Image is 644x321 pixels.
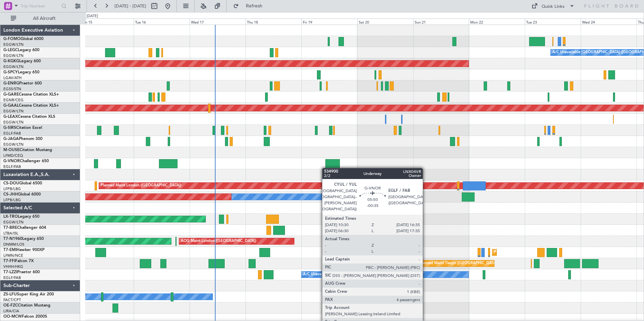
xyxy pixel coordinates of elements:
[3,215,18,219] span: LX-TRO
[3,37,43,41] a: G-FOMOGlobal 6000
[3,153,23,158] a: LFMD/CEQ
[3,104,59,108] a: G-GAALCessna Citation XLS+
[3,259,15,263] span: T7-FFI
[3,159,49,163] a: G-VNORChallenger 650
[101,181,181,191] div: Planned Maint London ([GEOGRAPHIC_DATA])
[3,59,41,63] a: G-KGKGLegacy 600
[3,270,40,274] a: T7-LZZIPraetor 600
[413,19,469,25] div: Sun 21
[3,186,21,191] a: LFPB/LBG
[3,93,19,97] span: G-GARE
[87,13,98,19] div: [DATE]
[3,181,19,185] span: CS-DOU
[3,292,17,296] span: ZS-LFU
[246,19,301,25] div: Thu 18
[357,19,413,25] div: Sat 20
[3,59,19,63] span: G-KGKG
[3,64,24,69] a: EGGW/LTN
[528,1,578,11] button: Quick Links
[3,248,17,252] span: T7-EMI
[3,70,39,74] a: G-SPCYLegacy 650
[3,215,39,219] a: LX-TROLegacy 650
[494,247,558,257] div: Planned Maint [GEOGRAPHIC_DATA]
[3,137,19,141] span: G-JAGA
[469,19,525,25] div: Mon 22
[3,181,42,185] a: CS-DOUGlobal 6500
[3,148,52,152] a: M-OUSECitation Mustang
[230,1,270,11] button: Refresh
[3,42,24,47] a: EGGW/LTN
[3,248,44,252] a: T7-EMIHawker 900XP
[115,3,146,9] span: [DATE] - [DATE]
[542,3,565,10] div: Quick Links
[3,231,19,236] a: LTBA/ISL
[3,315,47,319] a: OO-MCWFalcon 2000S
[3,93,59,97] a: G-GARECessna Citation XLS+
[3,48,39,52] a: G-LEGCLegacy 600
[303,270,413,280] div: A/C Unavailable [GEOGRAPHIC_DATA] ([GEOGRAPHIC_DATA])
[3,115,55,119] a: G-LEAXCessna Citation XLS
[3,120,24,125] a: EGGW/LTN
[3,198,21,203] a: LFPB/LBG
[3,53,24,58] a: EGGW/LTN
[21,1,59,11] input: Trip Number
[3,37,21,41] span: G-FOMO
[3,148,20,152] span: M-OUSE
[3,304,51,308] a: OE-FZCCitation Mustang
[3,297,21,302] a: FACT/CPT
[3,237,44,241] a: T7-N1960Legacy 650
[419,258,498,269] div: Planned Maint Tianjin ([GEOGRAPHIC_DATA])
[78,19,134,25] div: Mon 15
[3,159,20,163] span: G-VNOR
[3,253,23,258] a: LFMN/NCE
[525,19,581,25] div: Tue 23
[3,109,24,114] a: EGGW/LTN
[3,192,18,197] span: CS-JHH
[3,104,19,108] span: G-GAAL
[3,275,21,280] a: EGLF/FAB
[3,237,22,241] span: T7-N1960
[581,19,637,25] div: Wed 24
[301,19,357,25] div: Fri 19
[3,81,42,85] a: G-ENRGPraetor 600
[3,81,19,85] span: G-ENRG
[3,98,24,103] a: EGNR/CEG
[3,126,42,130] a: G-SIRSCitation Excel
[3,137,42,141] a: G-JAGAPhenom 300
[18,16,71,21] span: All Aircraft
[3,264,23,269] a: VHHH/HKG
[3,142,24,147] a: EGGW/LTN
[3,86,21,92] a: EGSS/STN
[3,70,18,74] span: G-SPCY
[240,4,268,8] span: Refresh
[3,75,22,80] a: LGAV/ATH
[3,164,21,169] a: EGLF/FAB
[3,131,21,136] a: EGLF/FAB
[3,192,41,197] a: CS-JHHGlobal 6000
[181,236,256,246] div: AOG Maint London ([GEOGRAPHIC_DATA])
[3,309,19,314] a: LIRA/CIA
[3,304,18,308] span: OE-FZC
[3,126,16,130] span: G-SIRS
[7,13,73,24] button: All Aircraft
[3,220,24,225] a: EGGW/LTN
[3,226,46,230] a: T7-BREChallenger 604
[3,259,34,263] a: T7-FFIFalcon 7X
[3,115,18,119] span: G-LEAX
[3,292,54,296] a: ZS-LFUSuper King Air 200
[3,270,17,274] span: T7-LZZI
[3,48,18,52] span: G-LEGC
[190,19,246,25] div: Wed 17
[134,19,190,25] div: Tue 16
[3,315,22,319] span: OO-MCW
[3,242,24,247] a: DNMM/LOS
[3,226,17,230] span: T7-BRE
